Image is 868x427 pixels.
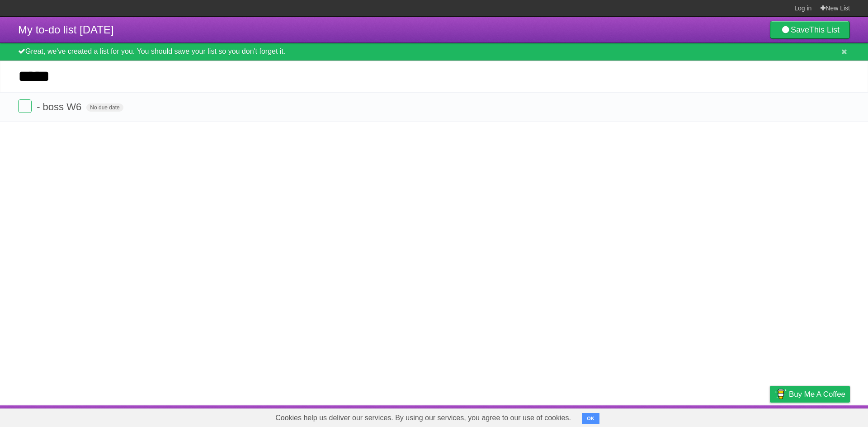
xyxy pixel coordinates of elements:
span: My to-do list [DATE] [18,23,114,36]
a: Privacy [758,408,782,425]
button: OK [582,413,599,424]
span: Cookies help us deliver our services. By using our services, you agree to our use of cookies. [266,409,580,427]
a: About [650,408,669,425]
a: Buy me a coffee [770,386,850,403]
img: Buy me a coffee [774,386,787,402]
b: This List [809,25,840,34]
a: SaveThis List [770,21,850,39]
a: Terms [727,408,747,425]
a: Developers [679,408,716,425]
a: Suggest a feature [793,408,850,425]
span: Buy me a coffee [789,386,845,402]
span: - boss W6 [37,101,84,113]
label: Done [18,99,32,113]
span: No due date [86,103,123,112]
